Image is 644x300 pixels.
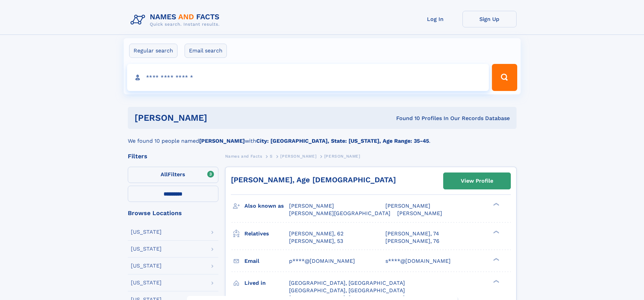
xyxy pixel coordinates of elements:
[289,237,343,245] a: [PERSON_NAME], 53
[128,11,225,29] img: Logo Names and Facts
[385,237,439,245] a: [PERSON_NAME], 76
[289,210,390,216] span: [PERSON_NAME][GEOGRAPHIC_DATA]
[225,152,262,160] a: Names and Facts
[289,230,343,237] a: [PERSON_NAME], 62
[131,263,162,269] div: [US_STATE]
[289,287,405,294] span: [GEOGRAPHIC_DATA], [GEOGRAPHIC_DATA]
[492,279,500,283] div: ❯
[280,152,316,160] a: [PERSON_NAME]
[280,154,316,159] span: [PERSON_NAME]
[444,173,510,189] a: View Profile
[244,200,289,212] h3: Also known as
[128,167,218,183] label: Filters
[129,44,177,58] label: Regular search
[161,171,168,178] span: All
[462,11,517,27] a: Sign Up
[270,154,273,159] span: S
[289,280,405,286] span: [GEOGRAPHIC_DATA], [GEOGRAPHIC_DATA]
[244,277,289,289] h3: Lived in
[131,229,162,235] div: [US_STATE]
[185,44,227,58] label: Email search
[385,230,439,237] a: [PERSON_NAME], 74
[385,203,430,209] span: [PERSON_NAME]
[244,255,289,267] h3: Email
[492,257,500,261] div: ❯
[131,246,162,252] div: [US_STATE]
[128,129,517,145] div: We found 10 people named with .
[231,176,396,184] a: [PERSON_NAME], Age [DEMOGRAPHIC_DATA]
[289,203,334,209] span: [PERSON_NAME]
[135,114,302,122] h1: [PERSON_NAME]
[492,64,517,91] button: Search Button
[199,138,245,144] b: [PERSON_NAME]
[270,152,273,160] a: S
[256,138,429,144] b: City: [GEOGRAPHIC_DATA], State: [US_STATE], Age Range: 35-45
[492,202,500,207] div: ❯
[127,64,489,91] input: search input
[302,115,510,122] div: Found 10 Profiles In Our Records Database
[324,154,360,159] span: [PERSON_NAME]
[128,153,218,159] div: Filters
[397,210,442,216] span: [PERSON_NAME]
[461,173,493,189] div: View Profile
[408,11,462,27] a: Log In
[244,228,289,239] h3: Relatives
[131,280,162,285] div: [US_STATE]
[128,210,218,216] div: Browse Locations
[492,230,500,234] div: ❯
